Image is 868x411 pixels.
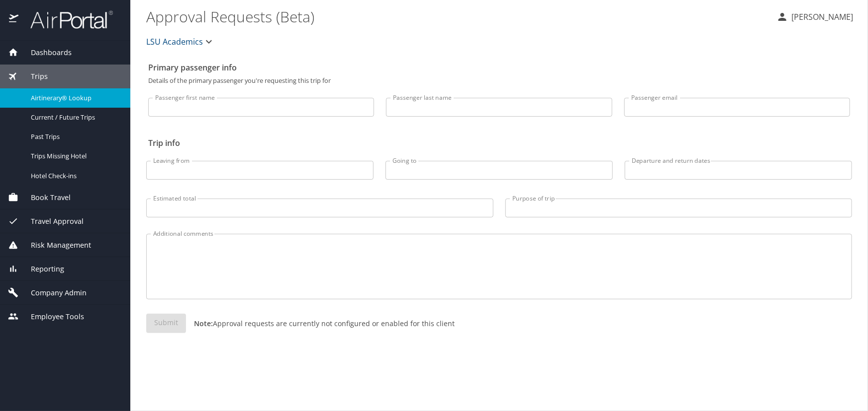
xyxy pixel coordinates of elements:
span: Past Trips [31,132,118,141]
span: Hotel Check-ins [31,171,118,181]
img: icon-airportal.png [9,10,19,29]
p: [PERSON_NAME] [788,11,853,23]
span: Current / Future Trips [31,113,118,122]
h1: Approval Requests (Beta) [146,1,769,32]
span: Reporting [18,264,64,274]
span: Dashboards [18,47,72,58]
span: Risk Management [18,240,91,251]
span: Airtinerary® Lookup [31,93,118,103]
h2: Primary passenger info [148,60,850,75]
button: LSU Academics [142,32,219,52]
img: airportal-logo.png [19,10,113,29]
span: Book Travel [18,192,71,203]
span: LSU Academics [146,35,203,49]
span: Company Admin [18,287,87,298]
h2: Trip info [148,135,850,151]
strong: Note: [194,319,213,328]
span: Trips [18,71,48,82]
button: [PERSON_NAME] [772,8,857,26]
span: Trips Missing Hotel [31,151,118,161]
span: Employee Tools [18,311,84,322]
p: Approval requests are currently not configured or enabled for this client [186,318,455,329]
p: Details of the primary passenger you're requesting this trip for [148,77,850,84]
span: Travel Approval [18,216,84,227]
